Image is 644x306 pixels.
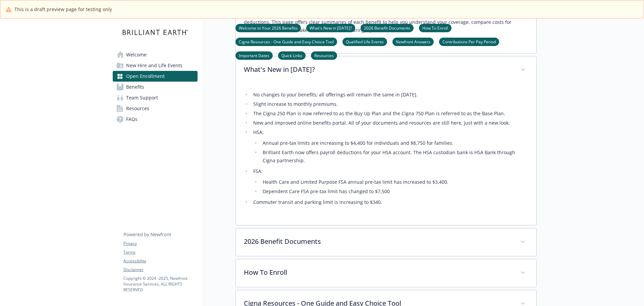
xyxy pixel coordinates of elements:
[113,71,198,82] a: Open Enrollment
[439,38,499,45] a: Contributions Per Pay Period
[244,267,512,277] p: How To Enroll
[419,25,451,31] a: How To Enroll
[251,119,528,127] li: New and improved online benefits portal. All of your documents and resources are still here, just...
[244,236,512,247] p: 2026 Benefit Documents
[261,187,528,195] li: Dependent Care FSA pre-tax limit has changed to $7,500
[126,71,165,82] span: Open Enrollment
[251,110,528,118] li: The Cigna 250 Plan is now referred to as the Buy Up Plan and the Cigna 750 Plan is referred to as...
[236,84,536,225] div: What's New in [DATE]?
[113,103,198,114] a: Resources
[126,92,158,103] span: Team Support
[236,56,536,84] div: What's New in [DATE]?
[235,52,273,58] a: Important Dates
[126,49,147,60] span: Welcome
[361,25,414,31] a: 2026 Benefit Documents
[235,38,337,45] a: Cigna Resources - One Guide and Easy Choice Tool
[342,38,387,45] a: Qualified Life Events
[251,198,528,206] li: Commuter transit and parking limit is increasing to $340.
[236,228,536,256] div: 2026 Benefit Documents
[236,259,536,287] div: How To Enroll
[113,49,198,60] a: Welcome
[261,148,528,165] li: Brilliant Earth now offers payroll deductions for your HSA account. The HSA custodian bank is HSA...
[126,103,149,114] span: Resources
[244,64,512,75] p: What's New in [DATE]?
[261,178,528,186] li: Health Care and Limited Purpose FSA annual pre-tax limit has increased to $3,400.
[123,241,197,247] a: Privacy
[126,114,138,125] span: FAQs
[123,275,197,293] p: Copyright © 2024 - 2025 , Newfront Insurance Services, ALL RIGHTS RESERVED
[251,100,528,108] li: Slight increase to monthly premiums.
[14,6,112,13] span: This is a draft preview page for testing only
[123,258,197,264] a: Accessibility
[113,82,198,92] a: Benefits
[235,25,301,31] a: Welcome to Your 2026 Benefits
[123,267,197,273] a: Disclaimer
[306,25,355,31] a: What's New in [DATE]?
[251,167,528,195] li: FSA:
[261,139,528,147] li: Annual pre-tax limits are increasing to $4,400 for individuals and $8,750 for families.
[126,60,182,71] span: New Hire and Life Events
[113,60,198,71] a: New Hire and Life Events
[113,92,198,103] a: Team Support
[113,114,198,125] a: FAQs
[251,91,528,99] li: No changes to your benefits; all offerings will remain the same in [DATE].
[123,249,197,255] a: Terms
[251,128,528,165] li: HSA:
[126,82,144,92] span: Benefits
[392,38,434,45] a: Newfront Answers
[278,52,306,58] a: Quick Links
[311,52,337,58] a: Resources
